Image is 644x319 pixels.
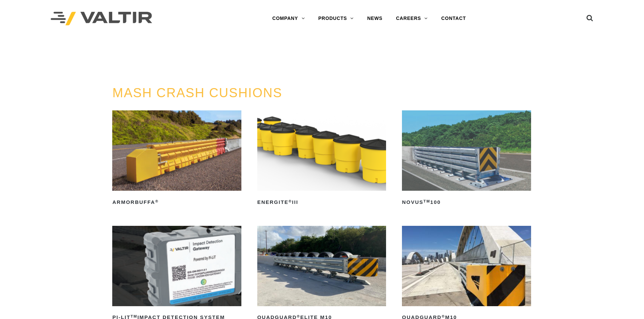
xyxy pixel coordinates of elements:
sup: ® [289,199,292,203]
h2: NOVUS 100 [402,197,531,208]
img: Valtir [51,12,152,26]
h2: ENERGITE III [257,197,386,208]
a: ArmorBuffa® [112,110,241,208]
a: COMPANY [265,12,311,25]
sup: ® [155,199,159,203]
a: PRODUCTS [311,12,360,25]
a: NOVUSTM100 [402,110,531,208]
sup: TM [130,314,137,318]
h2: ArmorBuffa [112,197,241,208]
a: ENERGITE®III [257,110,386,208]
a: CAREERS [389,12,434,25]
a: MASH CRASH CUSHIONS [112,86,282,100]
sup: TM [424,199,430,203]
a: NEWS [360,12,389,25]
sup: ® [297,314,300,318]
sup: ® [442,314,445,318]
a: CONTACT [434,12,473,25]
